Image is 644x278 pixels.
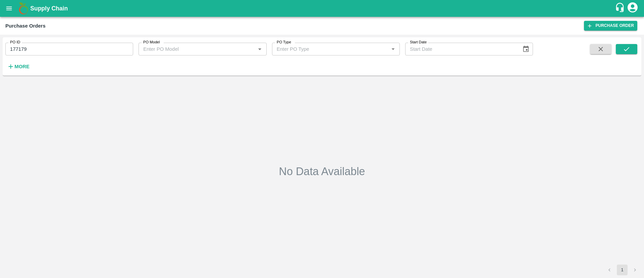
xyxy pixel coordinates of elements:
[30,5,68,12] b: Supply Chain
[405,43,517,55] input: Start Date
[14,64,30,69] strong: More
[389,45,397,53] button: Open
[10,40,20,45] label: PO ID
[255,45,264,53] button: Open
[5,43,133,55] input: Enter PO ID
[5,61,31,72] button: More
[279,165,365,178] h2: No Data Available
[584,21,637,31] a: Purchase Order
[17,2,30,15] img: logo
[274,45,378,53] input: Enter PO Type
[5,22,46,30] div: Purchase Orders
[520,43,532,55] button: Choose date
[277,40,291,45] label: PO Type
[1,1,17,16] button: open drawer
[30,4,615,13] a: Supply Chain
[410,40,427,45] label: Start Date
[603,265,641,275] nav: pagination navigation
[627,1,639,15] div: account of current user
[617,265,628,275] button: page 1
[615,2,627,14] div: customer-support
[143,40,160,45] label: PO Model
[141,45,245,53] input: Enter PO Model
